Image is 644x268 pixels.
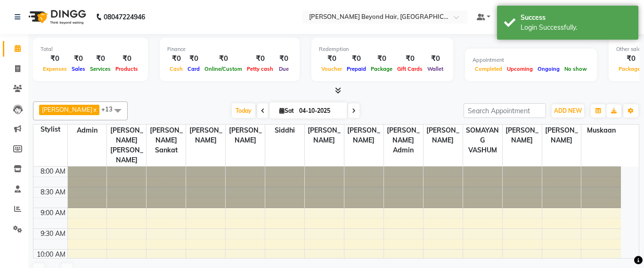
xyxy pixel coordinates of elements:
[39,229,67,239] div: 9:30 AM
[245,53,276,64] div: ₹0
[33,125,67,134] div: Stylist
[424,125,463,146] span: [PERSON_NAME]
[69,53,88,64] div: ₹0
[226,125,265,146] span: [PERSON_NAME]
[463,125,502,156] span: SOMAYANG VASHUM
[39,187,67,197] div: 8:30 AM
[113,66,140,72] span: Products
[69,66,88,72] span: Sales
[113,53,140,64] div: ₹0
[554,107,582,114] span: ADD NEW
[581,125,621,136] span: Muskaan
[464,103,546,118] input: Search Appointment
[319,66,344,72] span: Voucher
[296,104,343,118] input: 2025-10-04
[147,125,186,156] span: [PERSON_NAME] Sankat
[92,106,97,113] a: x
[505,66,535,72] span: Upcoming
[395,66,425,72] span: Gift Cards
[167,53,185,64] div: ₹0
[277,66,291,72] span: Due
[344,125,383,146] span: [PERSON_NAME]
[344,66,368,72] span: Prepaid
[167,66,185,72] span: Cash
[39,167,67,176] div: 8:00 AM
[521,13,631,23] div: Success
[202,53,245,64] div: ₹0
[395,53,425,64] div: ₹0
[232,103,255,118] span: Today
[41,66,69,72] span: Expenses
[101,105,120,113] span: +13
[186,125,225,146] span: [PERSON_NAME]
[319,53,344,64] div: ₹0
[425,53,446,64] div: ₹0
[368,53,395,64] div: ₹0
[185,66,202,72] span: Card
[88,53,113,64] div: ₹0
[167,45,292,53] div: Finance
[473,66,505,72] span: Completed
[319,45,446,53] div: Redemption
[305,125,344,146] span: [PERSON_NAME]
[344,53,368,64] div: ₹0
[104,4,145,30] b: 08047224946
[562,66,589,72] span: No show
[88,66,113,72] span: Services
[425,66,446,72] span: Wallet
[368,66,395,72] span: Package
[42,106,92,113] span: [PERSON_NAME]
[185,53,202,64] div: ₹0
[107,125,146,166] span: [PERSON_NAME] [PERSON_NAME]
[41,53,69,64] div: ₹0
[277,107,296,114] span: Sat
[265,125,304,136] span: Siddhi
[35,250,67,260] div: 10:00 AM
[473,56,589,64] div: Appointment
[39,208,67,218] div: 9:00 AM
[245,66,276,72] span: Petty cash
[503,125,542,146] span: [PERSON_NAME]
[41,45,140,53] div: Total
[535,66,562,72] span: Ongoing
[276,53,292,64] div: ₹0
[542,125,581,146] span: [PERSON_NAME]
[68,125,107,136] span: Admin
[24,4,89,30] img: logo
[202,66,245,72] span: Online/Custom
[521,23,631,33] div: Login Successfully.
[552,104,584,117] button: ADD NEW
[384,125,423,156] span: [PERSON_NAME] admin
